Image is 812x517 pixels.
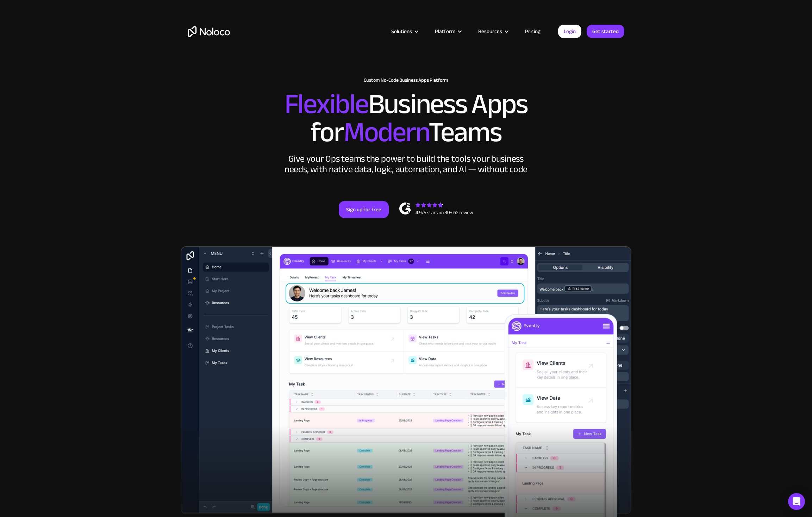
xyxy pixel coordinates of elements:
a: home [188,26,230,37]
div: Resources [478,27,502,36]
span: Flexible [285,78,368,130]
div: Solutions [382,27,426,36]
div: Give your Ops teams the power to build the tools your business needs, with native data, logic, au... [283,154,529,175]
div: Platform [435,27,455,36]
div: Solutions [391,27,412,36]
div: Platform [426,27,469,36]
a: Login [558,25,581,38]
div: Resources [469,27,516,36]
span: Modern [344,106,429,158]
a: Get started [587,25,624,38]
a: Sign up for free [339,201,389,218]
div: Open Intercom Messenger [788,493,805,510]
h1: Custom No-Code Business Apps Platform [188,77,624,83]
a: Pricing [516,27,549,36]
h2: Business Apps for Teams [188,90,624,147]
